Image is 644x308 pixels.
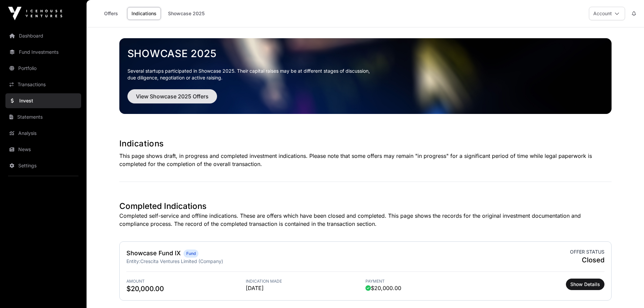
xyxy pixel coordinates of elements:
[68,39,74,45] img: tab_keywords_by_traffic_grey.svg
[18,18,74,23] div: Domain: [DOMAIN_NAME]
[186,251,196,256] span: Fund
[5,142,81,157] a: News
[127,96,217,103] a: View Showcase 2025 Offers
[127,7,161,20] a: Indications
[5,77,81,92] a: Transactions
[119,152,612,168] p: This page shows draft, in progress and completed investment indications. Please note that some of...
[119,138,612,149] h1: Indications
[119,38,612,114] img: Showcase 2025
[5,158,81,173] a: Settings
[5,93,81,108] a: Invest
[164,7,209,20] a: Showcase 2025
[5,126,81,141] a: Analysis
[20,39,25,45] img: tab_domain_overview_orange.svg
[589,7,625,20] button: Account
[5,110,81,124] a: Statements
[610,276,644,308] iframe: Chat Widget
[365,279,485,284] span: Payment
[119,201,612,212] h1: Completed Indications
[5,45,81,60] a: Fund Investments
[570,248,604,255] span: Offer status
[127,47,603,60] a: Showcase 2025
[127,89,217,103] button: View Showcase 2025 Offers
[246,279,365,284] span: Indication Made
[570,255,604,265] span: Closed
[246,284,365,292] span: [DATE]
[76,40,112,44] div: Keywords by Traffic
[140,258,223,264] span: Crescita Ventures Limited (Company)
[8,7,62,20] img: Icehouse Ventures Logo
[5,28,81,43] a: Dashboard
[126,284,246,293] span: $20,000.00
[566,279,604,290] button: Show Details
[5,61,81,76] a: Portfolio
[97,7,124,20] a: Offers
[126,279,246,284] span: Amount
[119,212,612,228] p: Completed self-service and offline indications. These are offers which have been closed and compl...
[570,281,600,288] span: Show Details
[365,284,401,292] span: $20,000.00
[27,40,61,44] div: Domain Overview
[126,258,140,264] span: Entity:
[127,68,603,81] p: Several startups participated in Showcase 2025. Their capital raises may be at different stages o...
[126,248,181,258] h2: Showcase Fund IX
[136,92,209,100] span: View Showcase 2025 Offers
